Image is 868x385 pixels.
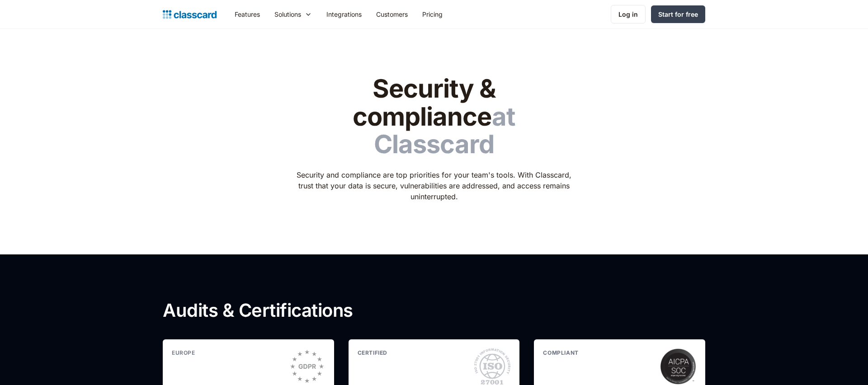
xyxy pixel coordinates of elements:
[291,75,578,159] h1: Security & compliance
[227,4,267,24] a: Features
[415,4,450,24] a: Pricing
[618,9,638,19] div: Log in
[291,169,578,202] p: Security and compliance are top priorities for your team's tools. With Classcard, trust that your...
[658,9,698,19] div: Start for free
[163,300,450,321] h2: Audits & Certifications
[163,8,217,21] a: home
[358,349,387,356] strong: CERTIFIED
[611,5,646,23] a: Log in
[369,4,415,24] a: Customers
[543,349,578,356] strong: COMPLIANT
[374,101,515,160] span: at Classcard
[274,9,301,19] div: Solutions
[319,4,369,24] a: Integrations
[172,348,289,357] p: europe
[651,5,705,23] a: Start for free
[267,4,319,24] div: Solutions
